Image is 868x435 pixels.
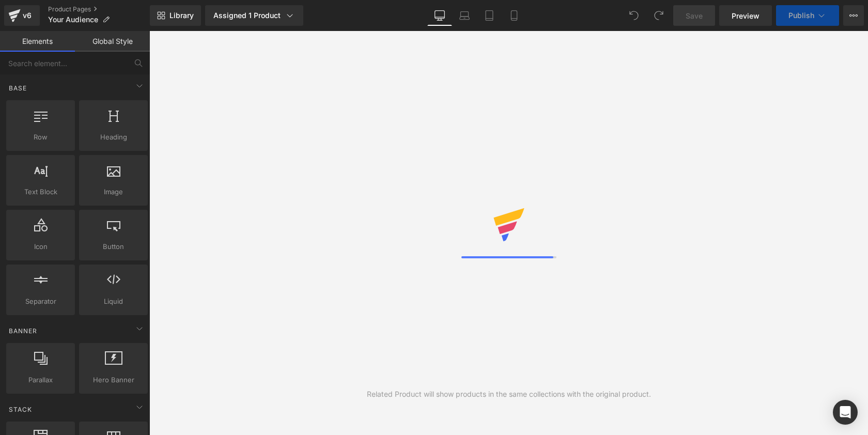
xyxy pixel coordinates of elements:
span: Separator [9,296,72,307]
div: Related Product will show products in the same collections with the original product. [367,389,651,400]
a: Global Style [75,31,150,52]
span: Library [169,11,194,20]
span: Save [686,10,703,21]
a: Mobile [502,5,526,26]
span: Base [8,83,28,93]
button: More [843,5,864,26]
button: Undo [624,5,644,26]
span: Stack [8,405,33,414]
a: New Library [150,5,201,26]
span: Icon [9,241,72,252]
a: Preview [719,5,772,26]
span: Text Block [9,187,72,197]
span: Image [82,187,145,197]
button: Publish [776,5,839,26]
a: Tablet [477,5,502,26]
span: Row [9,132,72,143]
div: v6 [21,9,34,22]
span: Button [82,241,145,252]
a: Desktop [427,5,452,26]
span: Your Audience [48,15,98,24]
button: Redo [648,5,669,26]
span: Publish [788,11,814,20]
a: Product Pages [48,5,150,13]
span: Hero Banner [82,375,145,385]
span: Parallax [9,375,72,385]
a: Laptop [452,5,477,26]
div: Open Intercom Messenger [833,400,858,425]
span: Liquid [82,296,145,307]
div: Assigned 1 Product [213,10,295,21]
a: v6 [4,5,40,26]
span: Preview [732,10,760,21]
span: Heading [82,132,145,143]
span: Banner [8,326,38,336]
